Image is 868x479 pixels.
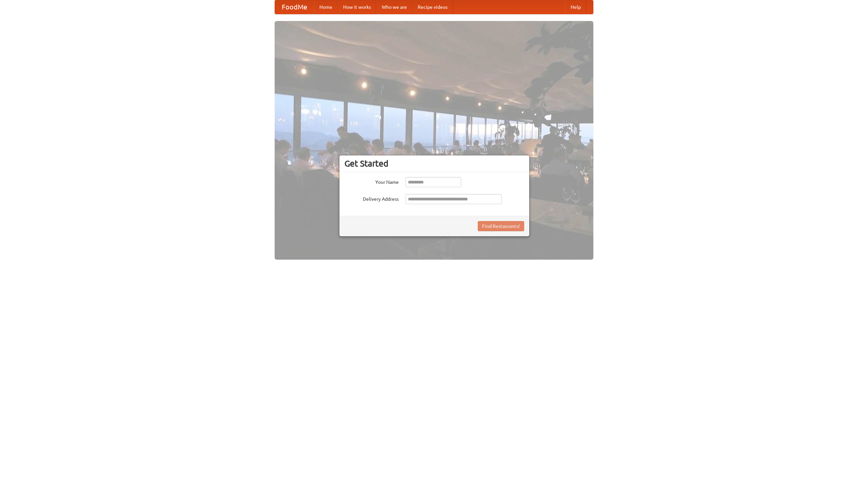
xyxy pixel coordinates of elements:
a: Who we are [376,0,412,14]
label: Delivery Address [344,194,399,202]
a: FoodMe [275,0,314,14]
label: Your Name [344,177,399,186]
a: Home [314,0,338,14]
a: How it works [338,0,376,14]
button: Find Restaurants! [478,221,524,231]
a: Help [565,0,586,14]
h3: Get Started [344,158,524,169]
a: Recipe videos [412,0,453,14]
